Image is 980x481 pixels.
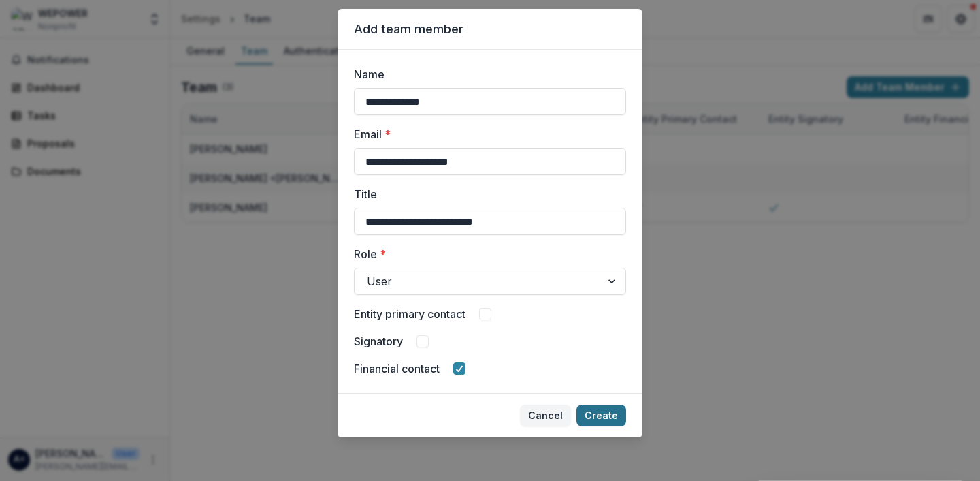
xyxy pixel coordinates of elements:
button: Create [576,405,626,426]
label: Name [354,66,618,82]
button: Cancel [520,405,571,426]
label: Title [354,186,618,202]
label: Financial contact [354,360,440,377]
label: Email [354,126,618,142]
label: Entity primary contact [354,306,465,322]
label: Role [354,246,618,262]
header: Add team member [338,9,642,50]
label: Signatory [354,333,403,350]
